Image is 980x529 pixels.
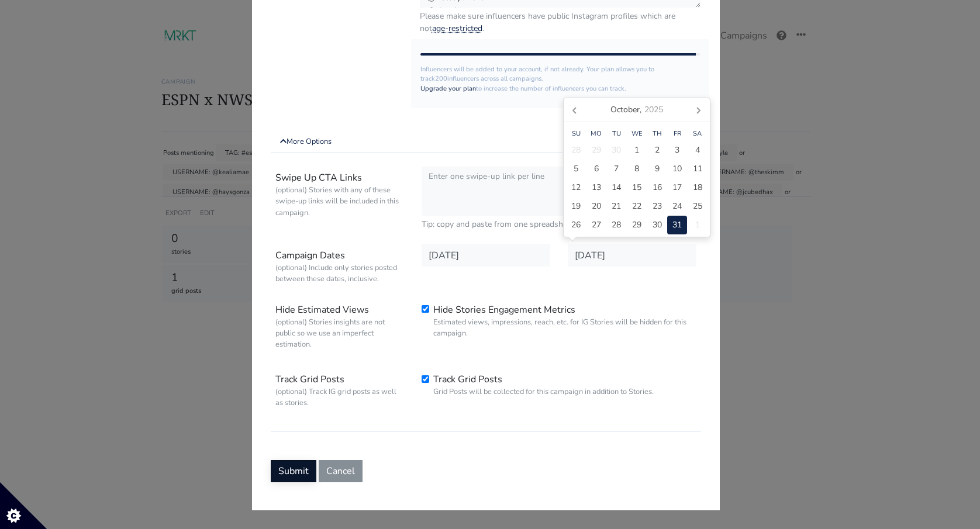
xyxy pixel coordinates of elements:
[420,10,701,34] small: Please make sure influencers have public Instagram profiles which are not .
[267,244,413,289] label: Campaign Dates
[433,372,654,397] label: Track Grid Posts
[632,200,641,212] span: 22
[586,129,607,139] div: Mo
[647,129,667,139] div: Th
[693,200,702,212] span: 25
[667,129,688,139] div: Fr
[653,219,662,231] span: 30
[571,181,581,193] span: 12
[271,132,701,153] a: More Options
[592,219,601,231] span: 27
[592,181,601,193] span: 13
[612,144,621,156] span: 30
[432,23,482,34] a: age-restricted
[653,200,662,212] span: 23
[672,181,682,193] span: 17
[267,368,413,413] label: Track Grid Posts
[271,460,316,482] button: Submit
[267,167,413,230] label: Swipe Up CTA Links
[275,317,404,351] small: (optional) Stories insights are not public so we use an imperfect estimation.
[275,386,404,409] small: (optional) Track IG grid posts as well as stories.
[574,162,578,175] span: 5
[420,84,701,94] p: to increase the number of influencers you can track.
[655,162,660,175] span: 9
[267,299,413,355] label: Hide Estimated Views
[614,162,619,175] span: 7
[627,129,647,139] div: We
[612,181,621,193] span: 14
[672,162,682,175] span: 10
[433,303,696,339] label: Hide Stories Engagement Metrics
[592,200,601,212] span: 20
[687,129,708,139] div: Sa
[594,162,599,175] span: 6
[568,244,696,267] input: Date in YYYY-MM-DD format
[571,144,581,156] span: 28
[695,219,700,231] span: 1
[612,200,621,212] span: 21
[571,219,581,231] span: 26
[566,129,586,139] div: Su
[592,144,601,156] span: 29
[632,181,641,193] span: 15
[644,103,663,116] i: 2025
[275,262,404,285] small: (optional) Include only stories posted between these dates, inclusive.
[420,84,476,93] a: Upgrade your plan
[655,144,660,156] span: 2
[422,305,429,313] input: Hide Stories Engagement MetricsEstimated views, impressions, reach, etc. for IG Stories will be h...
[634,144,639,156] span: 1
[693,181,702,193] span: 18
[433,317,696,339] small: Estimated views, impressions, reach, etc. for IG Stories will be hidden for this campaign.
[319,460,363,482] button: Cancel
[411,39,710,108] div: Influencers will be added to your account, if not already. Your plan allows you to track influenc...
[693,162,702,175] span: 11
[653,181,662,193] span: 16
[275,185,404,219] small: (optional) Stories with any of these swipe-up links will be included in this campaign.
[422,244,550,267] input: Date in YYYY-MM-DD format
[433,386,654,397] small: Grid Posts will be collected for this campaign in addition to Stories.
[606,101,668,119] div: October,
[695,144,700,156] span: 4
[422,375,429,383] input: Track Grid PostsGrid Posts will be collected for this campaign in addition to Stories.
[672,219,682,231] span: 31
[675,144,679,156] span: 3
[606,129,627,139] div: Tu
[571,200,581,212] span: 19
[422,218,696,230] small: Tip: copy and paste from one spreadsheet column.
[672,200,682,212] span: 24
[612,219,621,231] span: 28
[634,162,639,175] span: 8
[632,219,641,231] span: 29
